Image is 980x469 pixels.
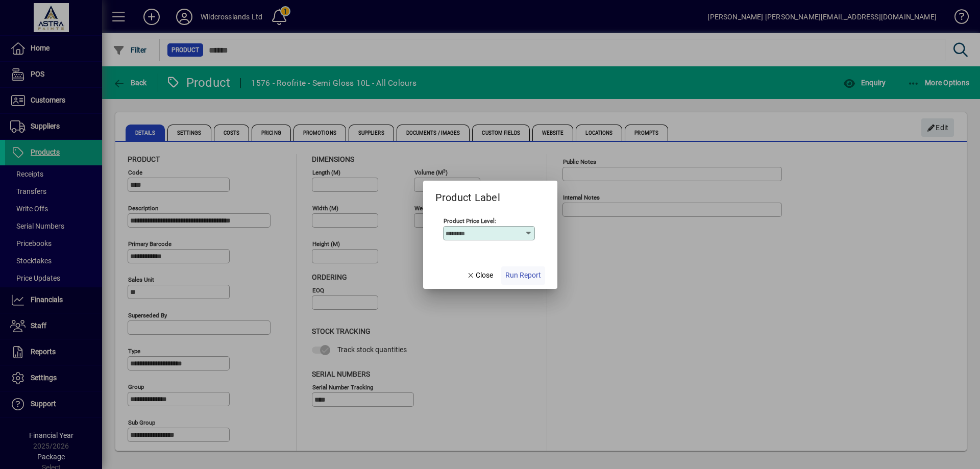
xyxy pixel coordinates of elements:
[444,217,496,224] mat-label: Product Price Level:
[505,270,541,281] span: Run Report
[423,181,512,206] h2: Product Label
[467,270,493,281] span: Close
[501,266,545,285] button: Run Report
[462,266,497,285] button: Close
